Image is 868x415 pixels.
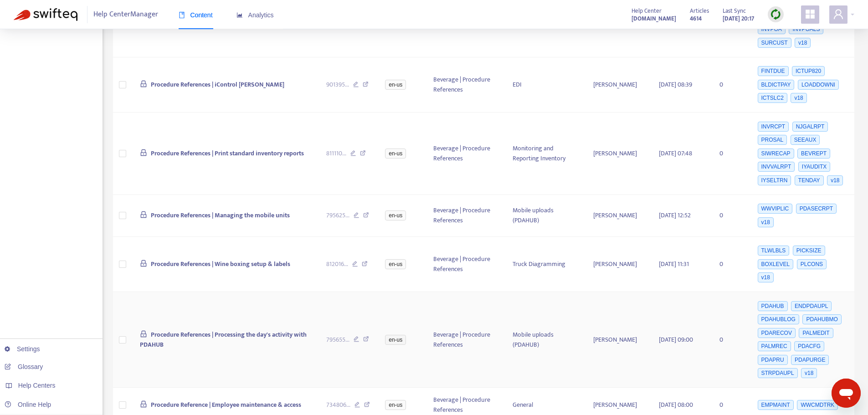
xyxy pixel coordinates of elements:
[5,363,43,370] a: Glossary
[236,11,274,19] span: Analytics
[14,8,77,21] img: Swifteq
[385,400,406,410] span: en-us
[505,113,586,195] td: Monitoring and Reporting Inventory
[791,135,820,145] span: SEEAUX
[5,345,40,353] a: Settings
[140,149,147,156] span: lock
[770,9,781,20] img: sync.dc5367851b00ba804db3.png
[712,292,749,388] td: 0
[93,6,158,23] span: Help Center Manager
[791,355,829,365] span: PDAPURGE
[758,314,799,324] span: PDAHUBLOG
[179,11,213,19] span: Content
[140,80,147,87] span: lock
[505,195,586,237] td: Mobile uploads (PDAHUB)
[632,6,662,16] span: Help Center
[151,259,290,269] span: Procedure References | Wine boxing setup & labels
[758,175,791,185] span: IYSELTRN
[632,13,676,24] a: [DOMAIN_NAME]
[712,237,749,292] td: 0
[659,210,691,220] span: [DATE] 12:52
[801,368,817,378] span: v18
[795,38,811,48] span: v18
[827,175,843,185] span: v18
[426,237,505,292] td: Beverage | Procedure References
[140,400,147,408] span: lock
[426,57,505,113] td: Beverage | Procedure References
[326,149,346,159] span: 811110 ...
[179,12,185,18] span: book
[758,204,793,214] span: WWVIPLIC
[712,113,749,195] td: 0
[758,400,794,410] span: EMPMAINT
[758,272,774,282] span: v18
[236,12,243,18] span: area-chart
[797,259,827,269] span: PLCONS
[385,210,406,220] span: en-us
[151,148,304,159] span: Procedure References | Print standard inventory reports
[5,401,51,408] a: Online Help
[632,14,676,24] strong: [DOMAIN_NAME]
[794,341,824,351] span: PDACFG
[758,122,789,132] span: INVRCPT
[758,24,786,34] span: INVPOA
[140,330,147,338] span: lock
[791,93,806,103] span: v18
[805,9,816,20] span: appstore
[758,66,789,76] span: FINTDUE
[758,38,791,48] span: SURCUST
[586,195,652,237] td: [PERSON_NAME]
[426,113,505,195] td: Beverage | Procedure References
[151,400,301,410] span: Procedure Reference | Employee maintenance & access
[505,292,586,388] td: Mobile uploads (PDAHUB)
[758,368,798,378] span: STRPDAUPL
[802,314,841,324] span: PDAHUBMO
[690,6,709,16] span: Articles
[586,57,652,113] td: [PERSON_NAME]
[758,246,790,256] span: TLWLBLS
[659,79,692,90] span: [DATE] 08:39
[792,66,825,76] span: ICTUP820
[833,9,844,20] span: user
[586,113,652,195] td: [PERSON_NAME]
[151,79,284,90] span: Procedure References | iControl [PERSON_NAME]
[326,80,349,90] span: 901395 ...
[426,195,505,237] td: Beverage | Procedure References
[758,149,794,159] span: SIWRECAP
[659,259,689,269] span: [DATE] 11:31
[690,14,702,24] strong: 4614
[659,400,693,410] span: [DATE] 08:00
[426,292,505,388] td: Beverage | Procedure References
[723,6,746,16] span: Last Sync
[586,292,652,388] td: [PERSON_NAME]
[799,328,833,338] span: PALMEDIT
[326,400,350,410] span: 734806 ...
[385,80,406,90] span: en-us
[659,148,692,159] span: [DATE] 07:48
[659,334,693,345] span: [DATE] 09:00
[798,80,839,90] span: LOADDOWNI
[758,301,788,311] span: PDAHUB
[326,259,348,269] span: 812016 ...
[758,259,794,269] span: BOXLEVEL
[18,382,56,389] span: Help Centers
[140,260,147,267] span: lock
[140,211,147,218] span: lock
[758,80,795,90] span: BLDICTPAY
[505,237,586,292] td: Truck Diagramming
[385,259,406,269] span: en-us
[140,329,307,350] span: Procedure References | Processing the day's activity with PDAHUB
[789,24,823,34] span: INVPOALS
[797,149,830,159] span: BEVREPT
[326,210,349,220] span: 795625 ...
[758,93,787,103] span: ICTSLC2
[792,122,828,132] span: NJGALRPT
[586,237,652,292] td: [PERSON_NAME]
[758,328,796,338] span: PDARECOV
[791,301,832,311] span: ENDPDAUPL
[758,341,791,351] span: PALMREC
[832,379,861,408] iframe: Button to launch messaging window
[723,14,754,24] strong: [DATE] 20:17
[795,175,824,185] span: TENDAY
[758,135,787,145] span: PROSAL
